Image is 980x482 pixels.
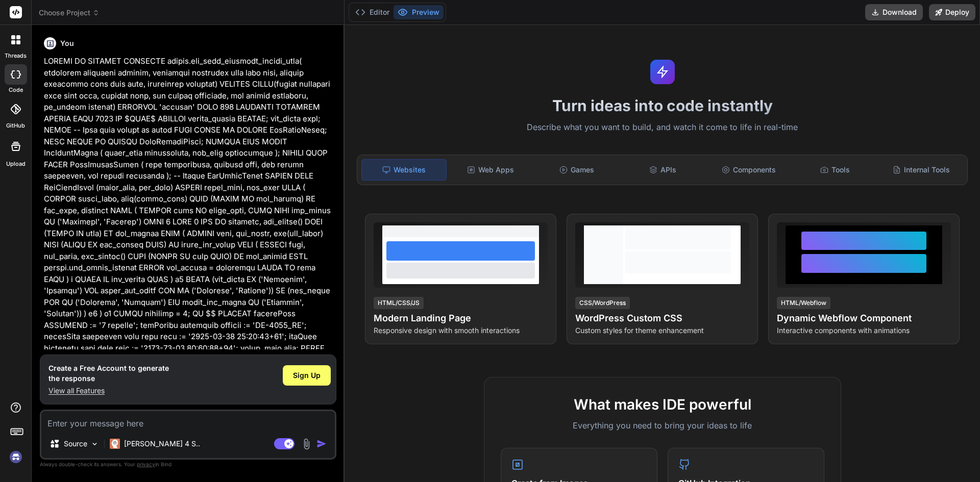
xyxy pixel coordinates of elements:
p: Custom styles for theme enhancement [575,325,749,336]
p: View all Features [48,386,169,396]
div: Tools [793,159,877,181]
div: Components [707,159,791,181]
button: Download [865,4,923,20]
button: Deploy [929,4,975,20]
div: Games [535,159,619,181]
div: HTML/CSS/JS [374,297,424,309]
label: Upload [6,160,26,168]
span: Choose Project [39,8,100,18]
label: GitHub [6,121,25,130]
p: Responsive design with smooth interactions [374,325,548,336]
p: Source [64,439,87,449]
button: Editor [351,5,394,19]
h2: What makes IDE powerful [501,394,824,415]
div: Websites [361,159,447,181]
label: threads [5,52,27,60]
h1: Create a Free Account to generate the response [48,363,169,384]
div: HTML/Webflow [777,297,830,309]
img: Claude 4 Sonnet [110,439,120,449]
h4: Modern Landing Page [374,311,548,325]
p: Everything you need to bring your ideas to life [501,419,824,432]
span: Sign Up [293,370,321,380]
h4: Dynamic Webflow Component [777,311,951,325]
button: Preview [394,5,444,19]
h4: WordPress Custom CSS [575,311,749,325]
div: Internal Tools [879,159,963,181]
p: Interactive components with animations [777,325,951,336]
img: icon [316,439,327,449]
p: [PERSON_NAME] 4 S.. [124,439,200,449]
div: Web Apps [449,159,533,181]
p: Describe what you want to build, and watch it come to life in real-time [351,121,974,134]
h1: Turn ideas into code instantly [351,96,974,115]
label: code [9,86,23,94]
img: Pick Models [90,440,99,448]
img: signin [7,448,24,466]
span: privacy [137,461,155,467]
img: attachment [301,438,312,450]
div: APIs [621,159,705,181]
h6: You [60,38,74,48]
p: Always double-check its answers. Your in Bind [40,460,336,469]
div: CSS/WordPress [575,297,630,309]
